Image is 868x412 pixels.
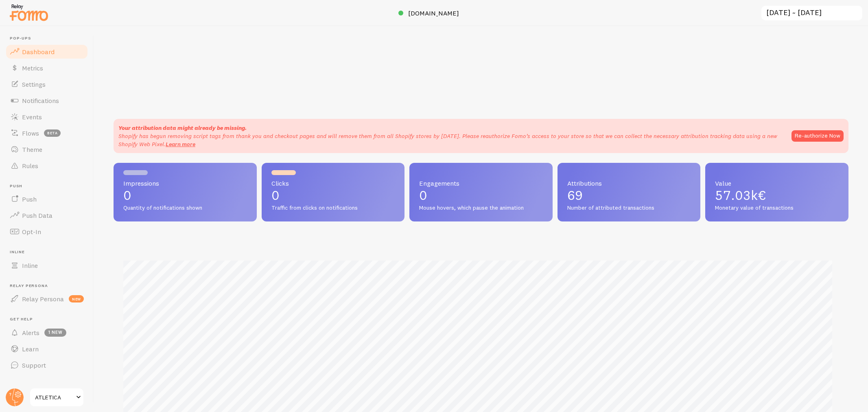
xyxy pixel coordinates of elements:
span: Inline [10,250,89,255]
span: Push [10,184,89,189]
p: 0 [271,189,395,202]
a: Learn more [166,140,195,148]
span: Relay Persona [22,295,64,303]
a: Push [5,191,89,207]
span: Rules [22,162,38,170]
span: Engagements [419,180,543,186]
a: Flows beta [5,125,89,141]
strong: Your attribution data might already be missing. [118,124,247,131]
span: Push Data [22,211,52,219]
span: Settings [22,80,46,88]
span: Flows [22,129,39,137]
p: 0 [123,189,247,202]
span: Get Help [10,317,89,322]
span: Monetary value of transactions [715,204,839,212]
span: Theme [22,145,42,153]
a: Push Data [5,207,89,224]
a: Theme [5,141,89,158]
a: ATLETICA [29,388,84,407]
button: Re-authorize Now [791,130,844,142]
a: Settings [5,76,89,92]
a: Inline [5,257,89,274]
a: Rules [5,158,89,174]
a: Support [5,357,89,373]
span: Notifications [22,96,59,105]
p: 0 [419,189,543,202]
span: Mouse hovers, which pause the animation [419,204,543,212]
span: 57.03k€ [715,187,766,203]
a: Alerts 1 new [5,324,89,341]
img: fomo-relay-logo-orange.svg [9,2,49,23]
span: Learn [22,345,39,353]
a: Opt-In [5,224,89,240]
a: Events [5,109,89,125]
a: Relay Persona new [5,291,89,307]
span: Clicks [271,180,395,186]
span: Quantity of notifications shown [123,204,247,212]
span: Number of attributed transactions [567,204,691,212]
span: Relay Persona [10,283,89,289]
span: Alerts [22,329,39,337]
span: 1 new [44,329,66,337]
p: 69 [567,189,691,202]
span: Traffic from clicks on notifications [271,204,395,212]
span: Attributions [567,180,691,186]
span: ATLETICA [35,392,74,402]
span: Metrics [22,64,43,72]
a: Metrics [5,60,89,76]
span: beta [44,129,61,137]
span: Impressions [123,180,247,186]
span: Value [715,180,839,186]
span: Events [22,113,42,121]
span: new [69,295,84,302]
span: Pop-ups [10,36,89,41]
span: Dashboard [22,48,55,56]
p: Shopify has begun removing script tags from thank you and checkout pages and will remove them fro... [118,132,783,148]
a: Notifications [5,92,89,109]
a: Learn [5,341,89,357]
a: Dashboard [5,44,89,60]
span: Inline [22,261,38,270]
span: Opt-In [22,228,41,236]
span: Push [22,195,37,203]
span: Support [22,361,46,369]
